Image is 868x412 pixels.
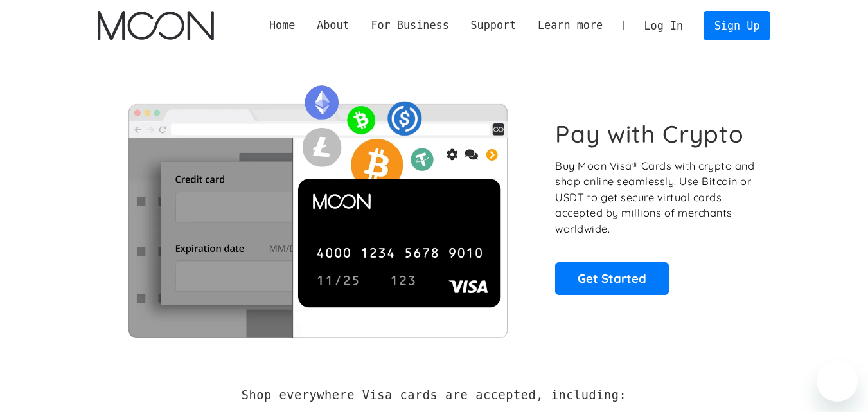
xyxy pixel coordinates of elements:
div: Learn more [527,17,614,33]
div: For Business [360,17,460,33]
img: Moon Logo [98,11,214,40]
a: Home [258,17,306,33]
div: Learn more [538,17,603,33]
div: About [306,17,360,33]
iframe: Button to launch messaging window [817,361,858,402]
h1: Pay with Crypto [555,120,744,148]
a: Sign Up [704,11,770,40]
p: Buy Moon Visa® Cards with crypto and shop online seamlessly! Use Bitcoin or USDT to get secure vi... [555,158,756,237]
a: Log In [633,12,694,40]
a: Get Started [555,262,669,294]
a: home [98,11,214,40]
h2: Shop everywhere Visa cards are accepted, including: [242,388,626,402]
div: For Business [371,17,448,33]
img: Moon Cards let you spend your crypto anywhere Visa is accepted. [98,76,538,337]
div: Support [470,17,516,33]
div: Support [460,17,527,33]
div: About [317,17,350,33]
